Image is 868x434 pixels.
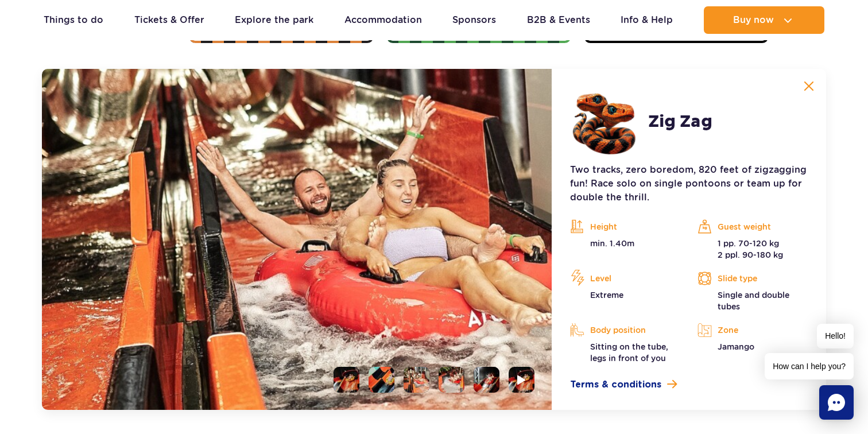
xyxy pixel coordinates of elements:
[344,6,422,34] a: Accommodation
[704,6,824,34] button: Buy now
[697,218,808,235] p: Guest weight
[570,321,680,339] p: Body position
[570,238,680,249] p: min. 1.40m
[44,6,103,34] a: Things to do
[570,378,808,392] a: Terms & conditions
[570,163,808,204] p: Two tracks, zero boredom, 820 feet of zigzagging fun! Race solo on single pontoons or team up for...
[570,378,661,392] span: Terms & conditions
[134,6,204,34] a: Tickets & Offer
[452,6,496,34] a: Sponsors
[570,218,680,235] p: Height
[697,270,808,287] p: Slide type
[697,321,808,339] p: Zone
[765,353,854,379] span: How can I help you?
[697,238,808,261] p: 1 pp. 70-120 kg 2 ppl. 90-180 kg
[697,341,808,352] p: Jamango
[621,6,673,34] a: Info & Help
[817,324,854,348] span: Hello!
[733,15,774,25] span: Buy now
[570,87,639,156] img: 683e9d18e24cb188547945.png
[697,289,808,312] p: Single and double tubes
[570,289,680,301] p: Extreme
[570,341,680,364] p: Sitting on the tube, legs in front of you
[235,6,313,34] a: Explore the park
[648,111,712,132] h2: Zig Zag
[570,270,680,287] p: Level
[819,385,854,420] div: Chat
[527,6,590,34] a: B2B & Events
